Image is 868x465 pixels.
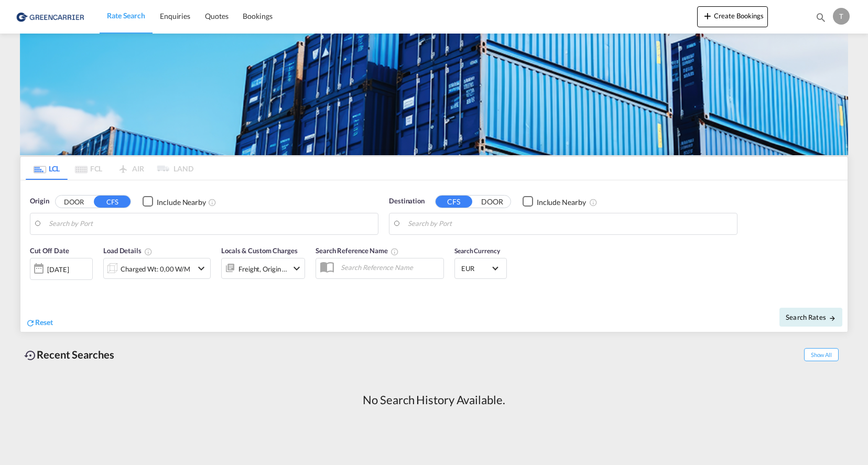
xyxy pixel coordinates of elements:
md-checkbox: Checkbox No Ink [523,196,586,207]
button: CFS [436,196,472,208]
span: Locals & Custom Charges [221,246,298,255]
div: [DATE] [47,264,69,274]
div: Include Nearby [537,197,586,207]
input: Search by Port [49,216,373,232]
span: Enquiries [160,12,190,20]
div: T [833,8,850,25]
md-select: Select Currency: € EUREuro [460,261,501,276]
span: Quotes [205,12,228,20]
div: Origin DOOR CFS Checkbox No InkUnchecked: Ignores neighbouring ports when fetching rates.Checked ... [20,180,848,332]
div: Charged Wt: 0,00 W/M [121,261,190,276]
md-icon: Unchecked: Ignores neighbouring ports when fetching rates.Checked : Includes neighbouring ports w... [208,198,216,206]
md-icon: icon-magnify [815,12,827,23]
button: CFS [94,196,131,208]
md-icon: icon-backup-restore [24,349,37,362]
div: icon-magnify [815,12,827,27]
div: No Search History Available. [363,392,505,408]
div: Include Nearby [157,197,206,207]
span: Destination [389,196,425,207]
button: DOOR [474,196,511,208]
span: Load Details [103,246,153,255]
div: Freight Origin Destinationicon-chevron-down [221,257,305,278]
div: icon-refreshReset [26,317,53,329]
md-icon: icon-arrow-right [829,314,836,321]
span: Search Rates [786,313,836,321]
md-icon: Unchecked: Ignores neighbouring ports when fetching rates.Checked : Includes neighbouring ports w... [589,198,598,206]
img: GreenCarrierFCL_LCL.png [20,34,848,155]
md-icon: icon-chevron-down [290,262,303,274]
span: Rate Search [107,11,145,20]
button: icon-plus 400-fgCreate Bookings [697,6,768,27]
md-pagination-wrapper: Use the left and right arrow keys to navigate between tabs [26,157,193,180]
button: DOOR [56,196,92,208]
md-checkbox: Checkbox No Ink [143,196,206,207]
div: Freight Origin Destination [238,261,288,276]
md-datepicker: Select [30,278,38,293]
span: EUR [461,264,491,273]
div: [DATE] [30,257,93,279]
md-icon: icon-chevron-down [195,262,208,275]
button: Search Ratesicon-arrow-right [779,308,842,327]
input: Search by Port [408,216,732,232]
span: Search Reference Name [316,246,399,255]
md-icon: icon-plus 400-fg [701,9,714,22]
div: Charged Wt: 0,00 W/Micon-chevron-down [103,258,211,279]
span: Cut Off Date [30,246,69,255]
md-icon: icon-refresh [26,318,35,327]
img: 1378a7308afe11ef83610d9e779c6b34.png [16,5,86,28]
span: Origin [30,196,49,207]
span: Show All [804,348,839,361]
span: Bookings [243,12,272,20]
md-icon: Chargeable Weight [144,247,153,256]
input: Search Reference Name [335,259,443,275]
md-icon: Your search will be saved by the below given name [390,247,399,256]
span: Reset [35,318,53,327]
md-tab-item: LCL [26,157,68,180]
div: Recent Searches [20,343,118,366]
span: Search Currency [454,247,500,255]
